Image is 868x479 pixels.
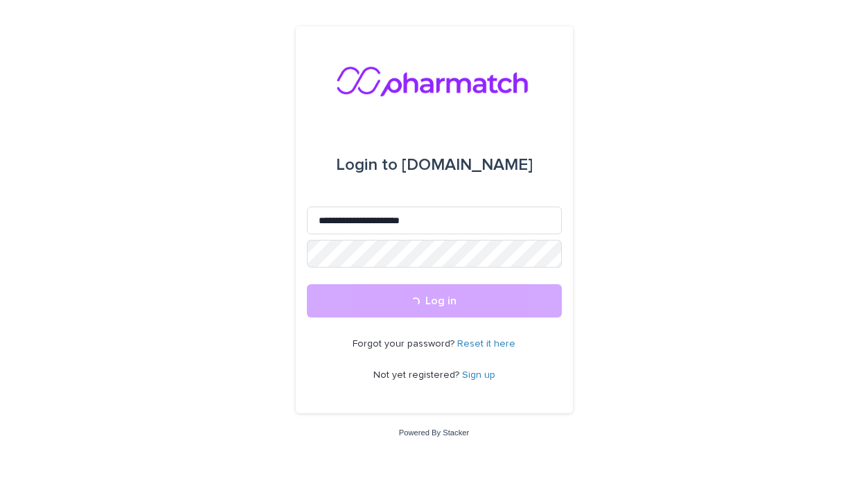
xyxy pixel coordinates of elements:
span: Login to [336,157,398,173]
button: Log in [307,284,562,317]
a: Powered By Stacker [399,428,469,437]
span: Forgot your password? [353,339,457,349]
img: nMxkRIEURaCxZB0ULbfH [336,60,533,101]
a: Reset it here [457,339,515,349]
a: Sign up [462,370,495,380]
span: Log in [425,295,457,306]
div: [DOMAIN_NAME] [336,146,533,184]
span: Not yet registered? [373,370,462,380]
